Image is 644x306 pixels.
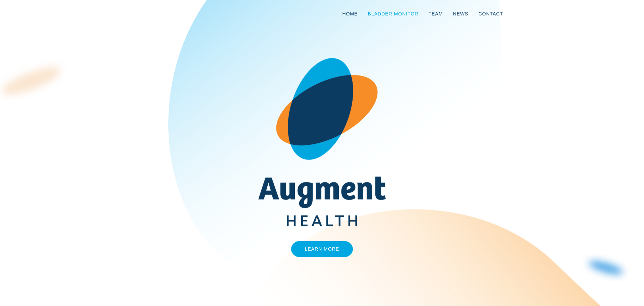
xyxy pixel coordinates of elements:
a: Learn More [291,241,353,257]
a: Contact [473,3,508,25]
img: AugmentHealth_FullColor_Transparent.png [253,58,391,226]
a: News [448,3,473,25]
a: Bladder Monitor [363,3,424,25]
img: logo [136,11,163,18]
a: Home [337,3,363,25]
a: Team [423,3,448,25]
